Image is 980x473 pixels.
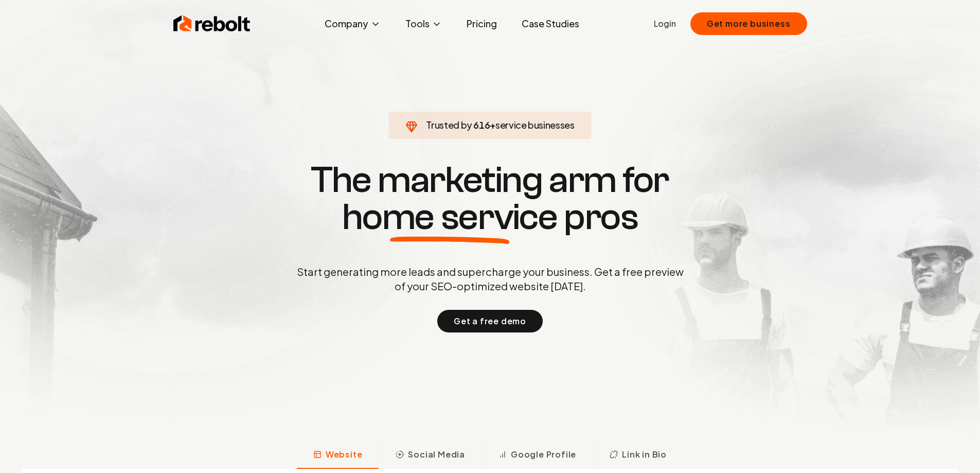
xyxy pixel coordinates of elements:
span: 616 [473,118,490,132]
button: Social Media [379,442,482,469]
button: Get a free demo [437,310,543,332]
button: Link in Bio [593,442,683,469]
a: Login [654,17,676,30]
h1: The marketing arm for pros [243,162,737,236]
span: service businesses [495,119,575,131]
img: Rebolt Logo [173,13,251,34]
button: Website [297,442,379,469]
span: Social Media [408,448,465,461]
button: Get more business [690,12,807,35]
p: Start generating more leads and supercharge your business. Get a free preview of your SEO-optimiz... [295,265,686,293]
button: Google Profile [482,442,593,469]
span: home service [342,199,558,236]
span: + [490,119,495,131]
a: Case Studies [513,13,587,34]
span: Trusted by [426,119,472,131]
span: Website [326,448,363,461]
span: Google Profile [511,448,576,461]
span: Link in Bio [622,448,667,461]
button: Company [316,13,389,34]
a: Pricing [458,13,505,34]
button: Tools [397,13,450,34]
